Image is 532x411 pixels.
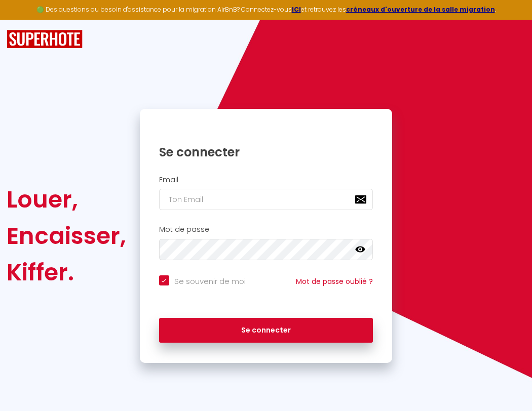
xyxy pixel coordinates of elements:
[346,5,495,14] a: créneaux d'ouverture de la salle migration
[159,225,373,234] h2: Mot de passe
[296,276,373,286] a: Mot de passe oublié ?
[159,189,373,210] input: Ton Email
[159,176,373,184] h2: Email
[7,254,126,291] div: Kiffer.
[292,5,301,14] a: ICI
[7,181,126,218] div: Louer,
[159,318,373,343] button: Se connecter
[7,218,126,254] div: Encaisser,
[7,30,83,49] img: SuperHote logo
[159,144,373,160] h1: Se connecter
